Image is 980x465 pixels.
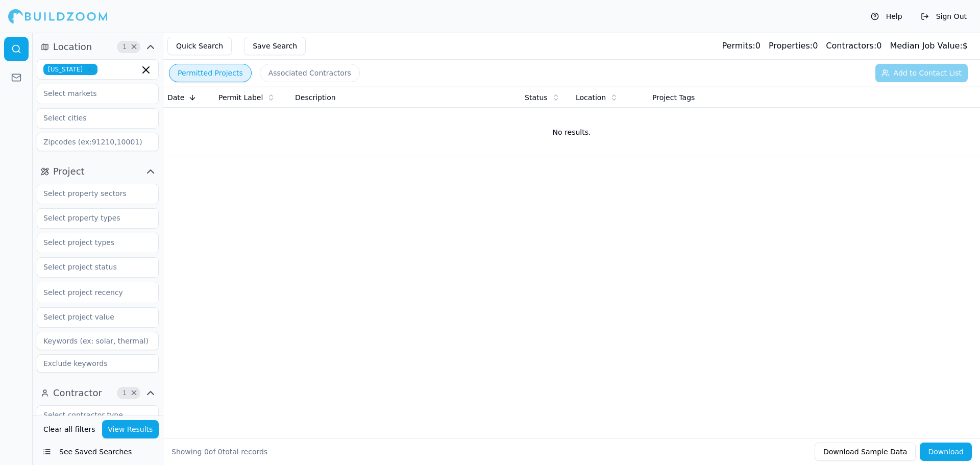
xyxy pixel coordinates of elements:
input: Select markets [37,84,145,103]
span: Project Tags [652,92,695,103]
input: Exclude keywords [37,354,159,373]
input: Select property types [37,209,145,227]
div: 0 [826,40,881,52]
button: Download [920,443,972,461]
button: Help [866,8,908,25]
button: Save Search [244,37,306,55]
input: Zipcodes (ex:91210,10001) [37,133,159,151]
input: Select project types [37,233,145,252]
button: Associated Contractors [260,64,360,82]
input: Select cities [37,109,145,127]
button: Clear all filters [41,420,98,438]
span: 1 [119,42,130,52]
button: Contractor1Clear Contractor filters [37,385,159,401]
span: Clear Contractor filters [130,390,138,396]
button: Download Sample Data [815,443,916,461]
span: Location [53,40,92,54]
div: 0 [769,40,818,52]
span: 1 [119,388,130,398]
span: Status [525,92,548,103]
span: Permits: [722,41,755,51]
input: Select project value [37,308,145,326]
button: View Results [102,420,159,438]
span: Clear Location filters [130,44,138,50]
input: Keywords (ex: solar, thermal) [37,332,159,350]
span: Project [53,164,85,179]
span: Median Job Value: [890,41,962,51]
td: No results. [163,108,980,157]
input: Select contractor type [37,406,145,424]
div: Showing of total records [171,447,267,457]
span: Description [295,92,336,103]
button: Permitted Projects [169,64,252,82]
button: Sign Out [916,8,972,25]
span: Date [167,92,184,103]
span: [US_STATE] [43,64,97,75]
span: Contractor [53,386,102,400]
span: 0 [204,448,209,456]
span: Permit Label [218,92,263,103]
input: Select property sectors [37,184,145,203]
button: Location1Clear Location filters [37,39,159,55]
input: Select project status [37,258,145,276]
span: 0 [218,448,223,456]
button: Quick Search [167,37,232,55]
div: 0 [722,40,760,52]
span: Properties: [769,41,813,51]
button: Project [37,163,159,180]
span: Location [576,92,606,103]
button: See Saved Searches [37,443,159,461]
span: Contractors: [826,41,876,51]
div: $ [890,40,968,52]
